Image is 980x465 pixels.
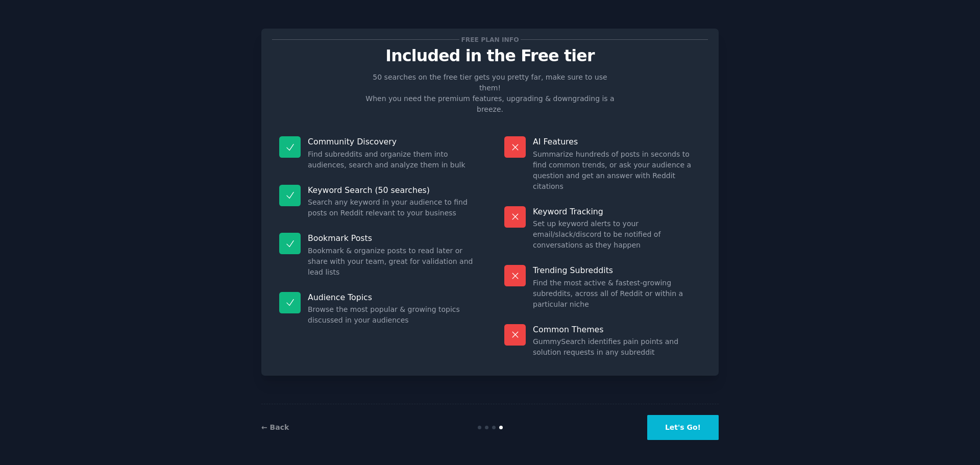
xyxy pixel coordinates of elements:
dd: Set up keyword alerts to your email/slack/discord to be notified of conversations as they happen [533,218,701,251]
dd: Browse the most popular & growing topics discussed in your audiences [308,304,476,326]
dd: Summarize hundreds of posts in seconds to find common trends, or ask your audience a question and... [533,149,701,192]
p: Trending Subreddits [533,265,701,276]
p: Common Themes [533,324,701,335]
p: Keyword Tracking [533,206,701,217]
dd: Find the most active & fastest-growing subreddits, across all of Reddit or within a particular niche [533,278,701,310]
button: Let's Go! [647,415,719,440]
p: Included in the Free tier [272,47,708,65]
span: Free plan info [459,34,521,45]
p: Bookmark Posts [308,233,476,243]
dd: Search any keyword in your audience to find posts on Reddit relevant to your business [308,197,476,218]
a: ← Back [261,423,289,431]
dd: Bookmark & organize posts to read later or share with your team, great for validation and lead lists [308,246,476,278]
p: AI Features [533,136,701,147]
p: Community Discovery [308,136,476,147]
p: 50 searches on the free tier gets you pretty far, make sure to use them! When you need the premiu... [361,72,619,115]
p: Keyword Search (50 searches) [308,185,476,195]
dd: GummySearch identifies pain points and solution requests in any subreddit [533,336,701,358]
dd: Find subreddits and organize them into audiences, search and analyze them in bulk [308,149,476,170]
p: Audience Topics [308,292,476,303]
